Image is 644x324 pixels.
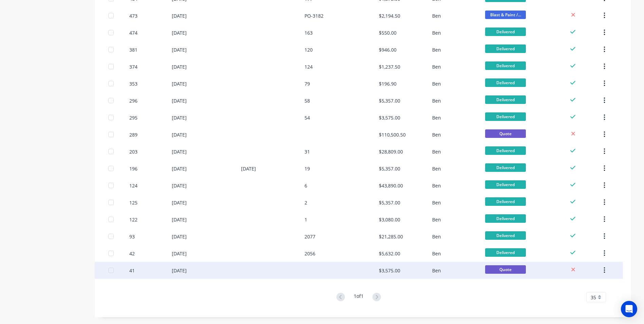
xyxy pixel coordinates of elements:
div: $3,575.00 [379,114,400,121]
span: Delivered [485,78,526,87]
span: Delivered [485,248,526,257]
div: $3,080.00 [379,216,400,223]
span: 35 [591,294,596,301]
div: [DATE] [172,216,187,223]
div: [DATE] [172,63,187,70]
div: 93 [129,233,135,240]
div: $5,357.00 [379,199,400,206]
div: [DATE] [172,182,187,189]
div: 473 [129,12,137,19]
div: [DATE] [172,148,187,155]
span: Delivered [485,61,526,70]
div: 2077 [305,233,315,240]
div: $5,357.00 [379,165,400,172]
div: 1 [305,216,307,223]
div: 2056 [305,250,315,257]
div: 79 [305,80,310,87]
span: Delivered [485,214,526,223]
div: [DATE] [172,29,187,36]
div: PO-3182 [305,12,324,19]
div: 374 [129,63,137,70]
div: $43,890.00 [379,182,403,189]
div: [DATE] [172,250,187,257]
div: 353 [129,80,137,87]
div: Ben [432,216,441,223]
div: 124 [305,63,313,70]
div: [DATE] [172,12,187,19]
div: $946.00 [379,46,397,53]
div: 203 [129,148,137,155]
div: [DATE] [241,165,256,172]
div: $5,357.00 [379,97,400,104]
div: [DATE] [172,165,187,172]
div: Ben [432,97,441,104]
span: Delivered [485,44,526,53]
div: 163 [305,29,313,36]
div: [DATE] [172,97,187,104]
div: 122 [129,216,137,223]
div: Ben [432,233,441,240]
div: [DATE] [172,131,187,138]
div: 124 [129,182,137,189]
div: Ben [432,46,441,53]
div: Ben [432,63,441,70]
div: 2 [305,199,307,206]
div: $550.00 [379,29,397,36]
div: Ben [432,267,441,274]
div: $5,632.00 [379,250,400,257]
div: 125 [129,199,137,206]
span: Delivered [485,112,526,121]
div: [DATE] [172,199,187,206]
div: Ben [432,80,441,87]
div: 19 [305,165,310,172]
div: 42 [129,250,135,257]
span: Quote [485,129,526,138]
div: Ben [432,12,441,19]
span: Delivered [485,95,526,104]
div: $21,285.00 [379,233,403,240]
div: 196 [129,165,137,172]
div: 1 of 1 [354,292,364,302]
div: 6 [305,182,307,189]
div: 41 [129,267,135,274]
div: Ben [432,199,441,206]
div: Ben [432,114,441,121]
span: Delivered [485,28,526,36]
span: Delivered [485,197,526,206]
div: Open Intercom Messenger [621,301,637,317]
div: Ben [432,148,441,155]
div: 31 [305,148,310,155]
div: 381 [129,46,137,53]
span: Delivered [485,231,526,240]
div: Ben [432,182,441,189]
span: Blast & Paint /... [485,11,526,19]
div: 54 [305,114,310,121]
div: [DATE] [172,46,187,53]
div: Ben [432,165,441,172]
div: 120 [305,46,313,53]
div: $110,500.50 [379,131,406,138]
div: 474 [129,29,137,36]
span: Delivered [485,180,526,189]
div: [DATE] [172,267,187,274]
div: $2,194.50 [379,12,400,19]
div: $1,237.50 [379,63,400,70]
div: [DATE] [172,114,187,121]
span: Delivered [485,163,526,172]
div: $28,809.00 [379,148,403,155]
div: [DATE] [172,233,187,240]
div: [DATE] [172,80,187,87]
span: Quote [485,265,526,274]
div: 289 [129,131,137,138]
div: Ben [432,250,441,257]
div: $3,575.00 [379,267,400,274]
div: $196.90 [379,80,397,87]
div: Ben [432,29,441,36]
div: Ben [432,131,441,138]
div: 296 [129,97,137,104]
span: Delivered [485,146,526,155]
div: 295 [129,114,137,121]
div: 58 [305,97,310,104]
